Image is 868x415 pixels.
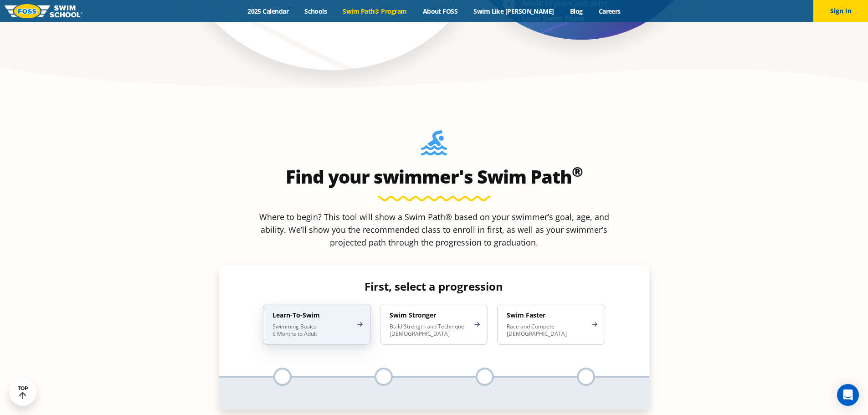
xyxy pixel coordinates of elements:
div: TOP [18,385,28,400]
sup: ® [572,162,583,181]
h2: Find your swimmer's Swim Path [219,166,649,188]
h4: Swim Stronger [390,311,469,319]
a: About FOSS [415,7,466,15]
a: Swim Path® Program [335,7,415,15]
p: Where to begin? This tool will show a Swim Path® based on your swimmer’s goal, age, and ability. ... [256,210,613,249]
p: Build Strength and Technique [DEMOGRAPHIC_DATA] [390,323,469,338]
a: 2025 Calendar [240,7,297,15]
div: Open Intercom Messenger [837,384,859,406]
a: Careers [591,7,628,15]
img: Foss-Location-Swimming-Pool-Person.svg [421,130,447,161]
h4: First, select a progression [256,280,612,293]
a: Schools [297,7,335,15]
strong: Local Swim Team [522,13,585,23]
h4: Swim Faster [507,311,586,319]
a: Swim Like [PERSON_NAME] [466,7,562,15]
p: Swimming Basics 6 Months to Adult [272,323,352,338]
p: Race and Compete [DEMOGRAPHIC_DATA] [507,323,586,338]
img: FOSS Swim School Logo [5,4,82,18]
h4: Learn-To-Swim [272,311,352,319]
a: Blog [562,7,591,15]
